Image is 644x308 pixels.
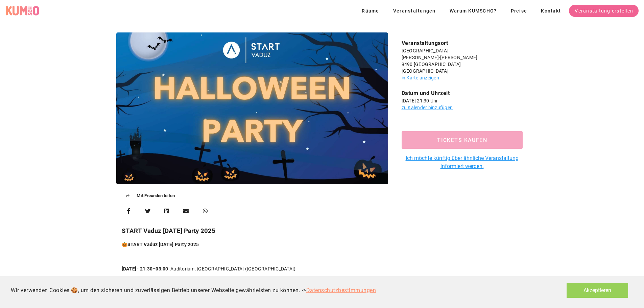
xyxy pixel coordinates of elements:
a: Warum KUMSCHO? [444,5,502,17]
p: | Auditorium, [GEOGRAPHIC_DATA] ([GEOGRAPHIC_DATA]) [122,265,383,272]
p: 🎃 [122,241,383,248]
span: Veranstaltungen [393,8,436,14]
span: Kontakt [541,8,561,14]
a: Veranstaltung erstellen [569,5,639,17]
a: Datenschutzbestimmungen [306,287,376,293]
a: Kontakt [535,5,566,17]
a: in Karte anzeigen [402,75,439,80]
div: Veranstaltungsort [402,39,523,47]
a: Räume [356,7,387,14]
span: Tickets kaufen [409,137,515,143]
span: Räume [361,8,379,14]
strong: [DATE] · 21:30–03:00 [122,266,168,271]
div: Datum und Uhrzeit [402,89,523,97]
button: Tickets kaufen [402,131,523,149]
button: Akzeptieren [567,283,628,298]
div: [GEOGRAPHIC_DATA] [PERSON_NAME]-[PERSON_NAME] 9490 [GEOGRAPHIC_DATA] [GEOGRAPHIC_DATA] [402,47,523,74]
strong: START Vaduz [DATE] Party 2025 [127,242,199,247]
a: KUMSCHO Logo [5,6,42,16]
button: Räume [356,5,385,17]
div: Wir verwenden Cookies 🍪, um den sicheren und zuverlässigen Betrieb unserer Webseite gewährleisten... [11,286,376,294]
span: Warum KUMSCHO? [449,8,497,14]
div: KUMSCHO Logo [5,6,39,16]
div: [DATE] 21:30 Uhr [402,97,523,104]
h5: Mit Freunden teilen [116,184,388,202]
a: zu Kalender hinzufügen [402,105,453,110]
a: Preise [505,5,532,17]
span: Preise [510,8,527,14]
a: Veranstaltungen [387,5,441,17]
a: Ich möchte künftig über ähnliche Veranstaltung informiert werden. [402,154,523,170]
span: Veranstaltung erstellen [574,8,633,14]
h3: START Vaduz [DATE] Party 2025 [122,226,383,236]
